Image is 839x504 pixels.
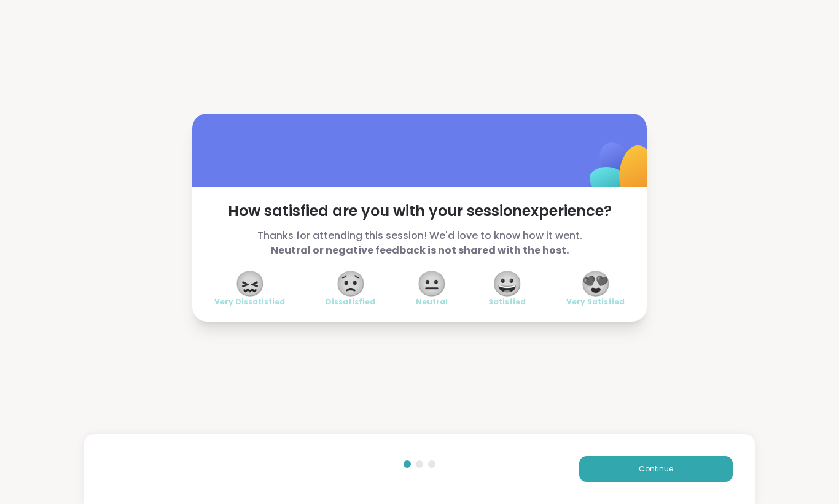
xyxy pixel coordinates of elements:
span: 😍 [580,273,611,295]
span: Very Dissatisfied [214,297,285,307]
span: 😖 [235,273,265,295]
span: 😐 [416,273,447,295]
button: Continue [579,456,733,482]
span: Satisfied [488,297,526,307]
span: 😀 [492,273,523,295]
span: Very Satisfied [566,297,625,307]
span: Dissatisfied [326,297,375,307]
span: Thanks for attending this session! We'd love to know how it went. [214,228,625,258]
span: Continue [639,463,673,475]
img: ShareWell Logomark [561,110,683,233]
span: 😟 [335,273,366,295]
span: Neutral [416,297,448,307]
span: How satisfied are you with your session experience? [214,201,625,221]
b: Neutral or negative feedback is not shared with the host. [271,243,569,257]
